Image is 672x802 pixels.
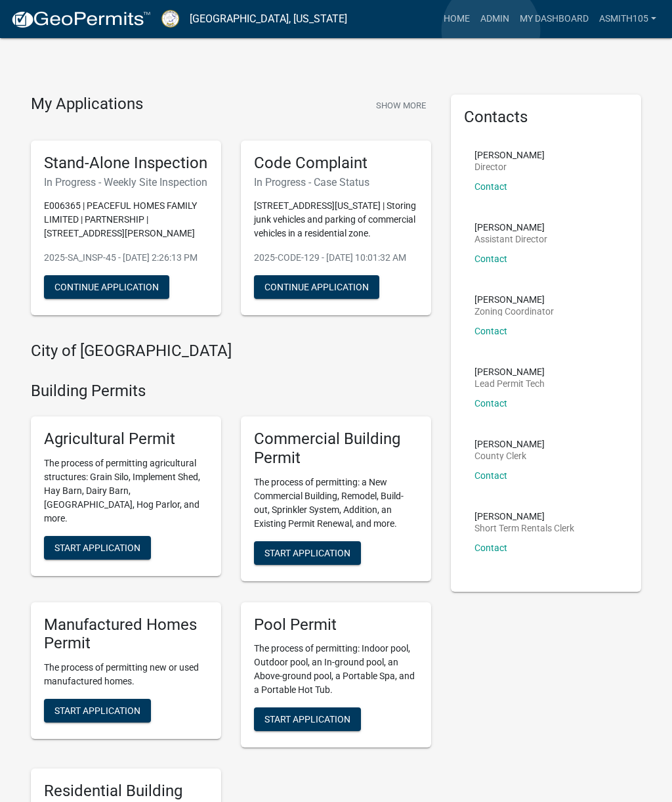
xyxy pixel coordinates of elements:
[474,543,507,553] a: Contact
[264,714,350,724] span: Start Application
[474,326,507,336] a: Contact
[438,7,475,32] a: Home
[44,251,208,265] p: 2025-SA_INSP-45 - [DATE] 2:26:13 PM
[44,154,208,173] h5: Stand-Alone Inspection
[474,150,545,160] p: [PERSON_NAME]
[31,382,431,401] h4: Building Permits
[44,457,208,525] p: The process of permitting agricultural structures: Grain Silo, Implement Shed, Hay Barn, Dairy Ba...
[54,542,140,552] span: Start Application
[254,707,361,731] button: Start Application
[474,470,507,481] a: Contact
[44,430,208,449] h5: Agricultural Permit
[190,8,347,30] a: [GEOGRAPHIC_DATA], [US_STATE]
[254,642,418,697] p: The process of permitting: Indoor pool, Outdoor pool, an In-ground pool, an Above-ground pool, a ...
[474,524,574,533] p: Short Term Rentals Clerk
[254,176,418,189] h6: In Progress - Case Status
[254,275,379,299] button: Continue Application
[254,615,418,635] h5: Pool Permit
[254,476,418,531] p: The process of permitting: a New Commercial Building, Remodel, Build-out, Sprinkler System, Addit...
[474,307,554,316] p: Zoning Coordinator
[254,251,418,265] p: 2025-CODE-129 - [DATE] 10:01:32 AM
[54,705,140,716] span: Start Application
[264,547,350,558] span: Start Application
[31,342,431,361] h4: City of [GEOGRAPHIC_DATA]
[44,199,208,240] p: E006365 | PEACEFUL HOMES FAMILY LIMITED | PARTNERSHIP | [STREET_ADDRESS][PERSON_NAME]
[474,181,507,192] a: Contact
[44,615,208,654] h5: Manufactured Homes Permit
[474,295,554,304] p: [PERSON_NAME]
[254,430,418,468] h5: Commercial Building Permit
[161,10,179,28] img: Putnam County, Georgia
[474,162,545,171] p: Director
[44,275,169,299] button: Continue Application
[371,95,431,116] button: Show More
[474,398,507,409] a: Contact
[254,154,418,173] h5: Code Complaint
[254,199,418,240] p: [STREET_ADDRESS][US_STATE] | Storing junk vehicles and parking of commercial vehicles in a reside...
[474,234,547,244] p: Assistant Director
[44,536,151,560] button: Start Application
[44,661,208,688] p: The process of permitting new or used manufactured homes.
[474,439,545,449] p: [PERSON_NAME]
[474,451,545,460] p: County Clerk
[464,108,628,127] h5: Contacts
[514,7,594,32] a: My Dashboard
[474,223,547,232] p: [PERSON_NAME]
[474,254,507,264] a: Contact
[594,7,661,32] a: asmith105
[44,699,151,723] button: Start Application
[474,367,545,376] p: [PERSON_NAME]
[31,95,143,114] h4: My Applications
[254,541,361,565] button: Start Application
[475,7,514,32] a: Admin
[44,176,208,189] h6: In Progress - Weekly Site Inspection
[474,379,545,388] p: Lead Permit Tech
[474,512,574,521] p: [PERSON_NAME]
